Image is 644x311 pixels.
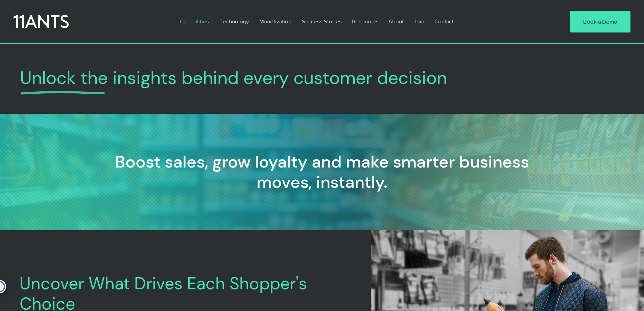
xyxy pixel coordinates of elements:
[216,14,252,29] p: Technology
[86,152,558,192] h2: Boost sales, grow loyalty and make smarter business moves, instantly.
[214,14,254,29] a: Technology
[410,14,428,29] p: Join
[385,14,407,29] p: About
[349,14,382,29] p: Resources
[176,14,212,29] p: Capabilities
[20,66,447,89] span: Unlock the insights behind every customer decision
[383,14,409,29] a: About
[409,14,429,29] a: Join
[297,14,347,29] a: Success Stories
[570,11,630,32] a: Book a Demo
[256,14,295,29] p: Monetization
[431,14,457,29] p: Contact
[583,18,617,26] span: Book a Demo
[175,14,214,29] a: Capabilities
[299,14,345,29] p: Success Stories
[175,14,549,29] nav: Site
[429,14,459,29] a: Contact
[254,14,297,29] a: Monetization
[347,14,383,29] a: Resources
